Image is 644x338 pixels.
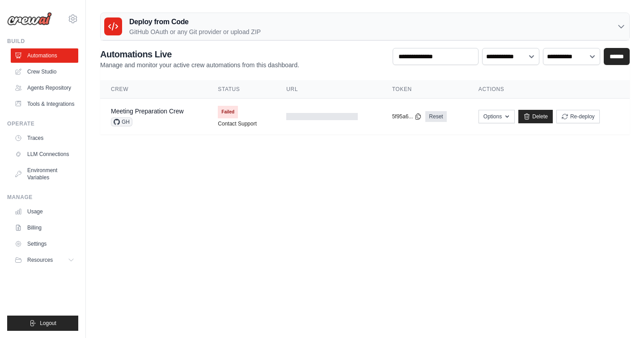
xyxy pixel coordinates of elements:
[7,194,78,201] div: Manage
[11,48,78,63] a: Automations
[11,253,78,267] button: Resources
[275,80,381,99] th: URL
[100,48,299,61] h2: Automations Live
[11,221,78,235] a: Billing
[11,147,78,161] a: LLM Connections
[556,110,600,123] button: Re-deploy
[7,316,78,331] button: Logout
[468,80,630,99] th: Actions
[11,65,78,79] a: Crew Studio
[392,113,422,120] button: 5f95a6...
[218,120,257,127] a: Contact Support
[111,108,184,115] a: Meeting Preparation Crew
[100,61,299,69] p: Manage and monitor your active crew automations from this dashboard.
[27,256,53,264] span: Resources
[40,320,56,327] span: Logout
[207,80,275,99] th: Status
[425,111,446,122] a: Reset
[11,81,78,95] a: Agents Repository
[11,204,78,219] a: Usage
[381,80,468,99] th: Token
[11,131,78,145] a: Traces
[100,80,207,99] th: Crew
[111,117,132,126] span: GH
[11,237,78,251] a: Settings
[7,38,78,45] div: Build
[7,120,78,127] div: Operate
[129,17,261,27] h3: Deploy from Code
[479,110,515,123] button: Options
[11,97,78,111] a: Tools & Integrations
[11,163,78,185] a: Environment Variables
[218,106,238,118] span: Failed
[129,27,261,36] p: GitHub OAuth or any Git provider or upload ZIP
[518,110,553,123] a: Delete
[7,12,52,26] img: Logo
